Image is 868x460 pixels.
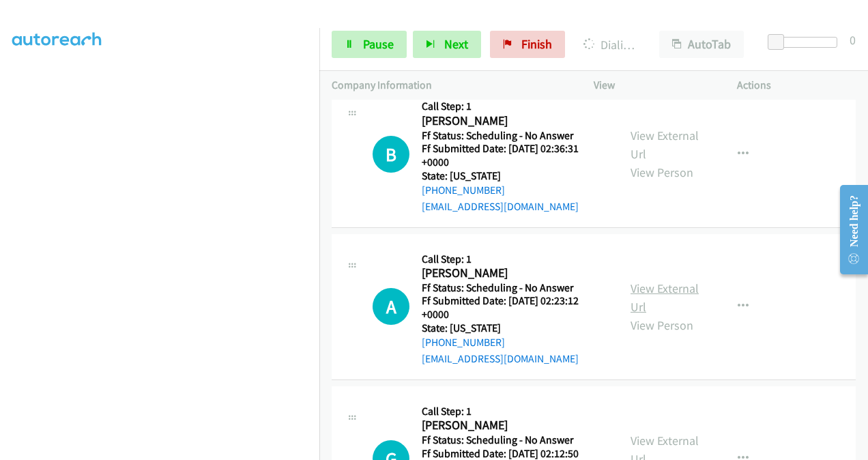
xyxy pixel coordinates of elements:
p: Company Information [332,77,569,94]
a: [PHONE_NUMBER] [422,336,505,349]
div: The call is yet to be attempted [373,136,409,173]
button: AutoTab [659,31,744,58]
h5: State: [US_STATE] [422,321,606,335]
p: Actions [737,77,856,94]
h5: Ff Submitted Date: [DATE] 02:23:12 +0000 [422,294,606,321]
a: [EMAIL_ADDRESS][DOMAIN_NAME] [422,200,579,213]
h2: [PERSON_NAME] [422,265,601,281]
h5: Ff Submitted Date: [DATE] 02:36:31 +0000 [422,142,606,169]
span: Next [444,36,468,52]
h5: Call Step: 1 [422,405,606,418]
h2: [PERSON_NAME] [422,113,601,129]
h5: Call Step: 1 [422,100,606,113]
h5: Ff Status: Scheduling - No Answer [422,433,606,447]
a: [PHONE_NUMBER] [422,184,505,197]
a: View Person [631,317,693,333]
a: View External Url [631,128,699,162]
a: Pause [332,31,407,58]
h1: B [373,136,409,173]
h2: [PERSON_NAME] [422,418,601,433]
h5: Ff Status: Scheduling - No Answer [422,129,606,143]
a: Finish [490,31,565,58]
h5: Call Step: 1 [422,253,606,266]
p: View [594,77,712,94]
h1: A [373,288,409,325]
a: [EMAIL_ADDRESS][DOMAIN_NAME] [422,352,579,365]
h5: Ff Status: Scheduling - No Answer [422,281,606,295]
a: View External Url [631,281,699,315]
span: Pause [363,36,394,52]
iframe: Resource Center [829,175,868,284]
h5: State: [US_STATE] [422,169,606,183]
a: View Person [631,164,693,180]
div: 0 [850,31,856,49]
p: Dialing [PERSON_NAME] [583,35,635,54]
div: The call is yet to be attempted [373,288,409,325]
button: Next [413,31,481,58]
span: Finish [521,36,552,52]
